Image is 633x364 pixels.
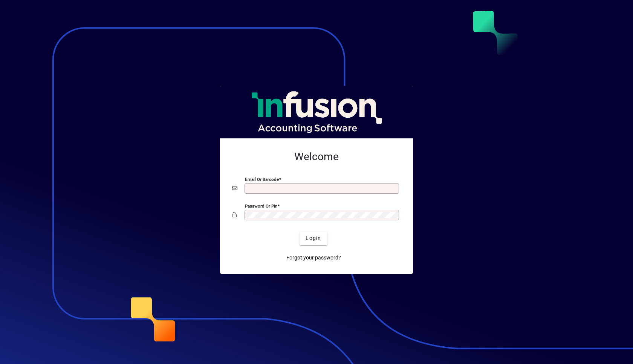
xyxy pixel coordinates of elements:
span: Login [306,234,321,242]
span: Forgot your password? [286,254,341,262]
mat-label: Password or Pin [245,203,277,208]
a: Forgot your password? [283,251,344,265]
mat-label: Email or Barcode [245,176,279,182]
h2: Welcome [232,150,401,163]
button: Login [300,232,327,245]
